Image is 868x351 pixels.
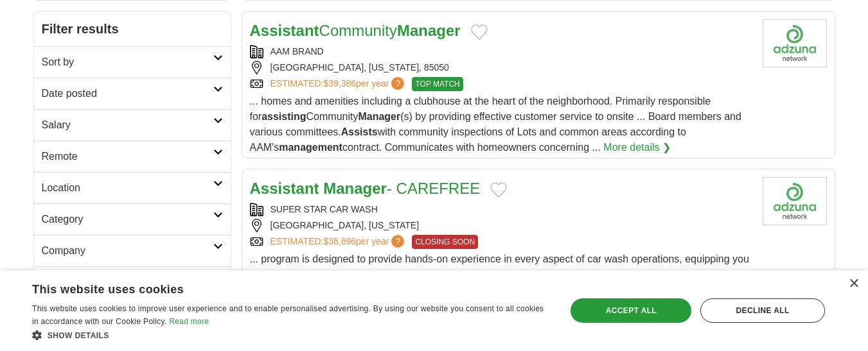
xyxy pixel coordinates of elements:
strong: Assistant [250,22,319,39]
span: This website uses cookies to improve user experience and to enable personalised advertising. By u... [32,304,544,326]
div: Close [849,279,858,289]
div: This website uses cookies [32,278,518,297]
strong: Assistant [430,269,476,280]
img: Company logo [763,177,827,225]
a: More details ❯ [603,140,671,155]
a: Employment type [34,266,231,298]
button: Add to favorite jobs [490,182,507,198]
strong: Manager [479,269,521,280]
div: Accept all [571,298,691,323]
a: ESTIMATED:$39,386per year? [270,77,407,91]
a: Read more, opens a new window [169,317,209,326]
span: ... homes and amenities including a clubhouse at the heart of the neighborhood. Primarily respons... [250,96,741,153]
strong: Manager [397,22,461,39]
h2: Location [42,180,213,196]
a: Location [34,172,231,203]
a: Remote [34,141,231,172]
div: SUPER STAR CAR WASH [250,203,752,216]
h2: Date posted [42,86,213,101]
strong: Assists [341,126,378,137]
a: Assistant Manager- CAREFREE [250,180,481,197]
h2: Category [42,212,213,227]
span: ... program is designed to provide hands-on experience in every aspect of car wash operations, eq... [250,253,749,311]
div: [GEOGRAPHIC_DATA], [US_STATE] [250,219,752,232]
h2: Remote [42,149,213,164]
button: Add to favorite jobs [471,24,488,40]
span: CLOSING SOON [412,235,478,249]
h2: Sort by [42,55,213,70]
a: Company [34,235,231,266]
strong: management [279,142,342,153]
strong: Manager [323,180,387,197]
div: [GEOGRAPHIC_DATA], [US_STATE], 85050 [250,61,752,74]
span: ? [391,77,404,90]
h2: Company [42,243,213,259]
a: AssistantCommunityManager [250,22,461,39]
a: ESTIMATED:$36,696per year? [270,235,407,249]
strong: Manager [358,111,400,122]
strong: Assistant [250,180,319,197]
span: $39,386 [323,78,356,89]
span: TOP MATCH [412,77,463,91]
span: ? [391,235,404,248]
span: Show details [48,331,109,340]
a: Date posted [34,78,231,109]
h2: Filter results [34,12,231,46]
div: Decline all [700,298,825,323]
a: Salary [34,109,231,141]
span: $36,696 [323,236,356,246]
div: AAM BRAND [250,45,752,58]
div: Show details [32,329,551,341]
a: Category [34,203,231,235]
img: Company logo [763,19,827,67]
strong: Manager [570,269,612,280]
a: Sort by [34,46,231,78]
strong: assisting [261,111,306,122]
h2: Salary [42,117,213,133]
